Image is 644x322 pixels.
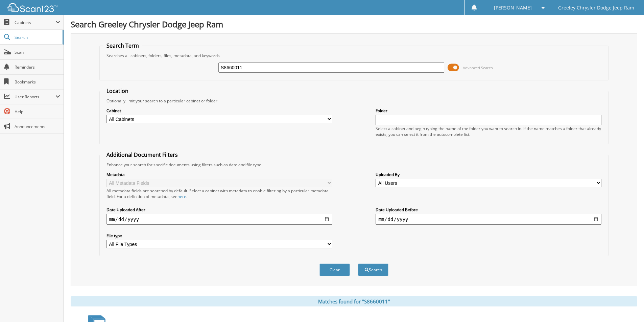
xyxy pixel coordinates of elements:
div: Optionally limit your search to a particular cabinet or folder [103,98,605,104]
legend: Search Term [103,42,142,49]
button: Search [358,264,388,276]
span: [PERSON_NAME] [494,6,532,10]
span: User Reports [15,94,55,100]
span: Search [15,34,59,40]
div: All metadata fields are searched by default. Select a cabinet with metadata to enable filtering b... [106,188,332,199]
span: Announcements [15,124,60,129]
button: Clear [319,264,350,276]
legend: Additional Document Filters [103,151,181,158]
span: Bookmarks [15,79,60,85]
label: Folder [376,108,601,114]
label: Metadata [106,172,332,177]
h1: Search Greeley Chrysler Dodge Jeep Ram [71,19,637,30]
div: Searches all cabinets, folders, files, metadata, and keywords [103,53,605,58]
label: Date Uploaded After [106,207,332,213]
div: Enhance your search for specific documents using filters such as date and file type. [103,162,605,168]
label: Cabinet [106,108,332,114]
div: Select a cabinet and begin typing the name of the folder you want to search in. If the name match... [376,126,601,137]
input: end [376,214,601,225]
img: scan123-logo-white.svg [7,3,57,12]
label: Uploaded By [376,172,601,177]
span: Greeley Chrysler Dodge Jeep Ram [558,6,634,10]
div: Matches found for "S8660011" [71,296,637,306]
legend: Location [103,87,132,95]
label: File type [106,233,332,239]
a: here [177,194,186,199]
span: Reminders [15,64,60,70]
span: Scan [15,49,60,55]
span: Help [15,109,60,115]
span: Cabinets [15,20,55,25]
span: Advanced Search [463,65,493,70]
input: start [106,214,332,225]
label: Date Uploaded Before [376,207,601,213]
